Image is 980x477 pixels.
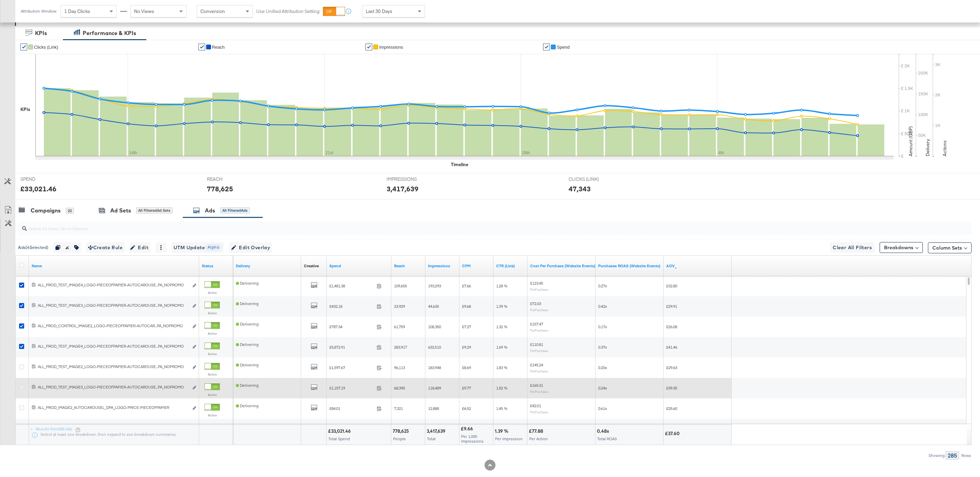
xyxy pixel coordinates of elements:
[428,406,439,411] span: 12,888
[393,436,406,441] span: People
[666,406,677,411] span: £25.60
[665,430,682,437] div: £37.60
[428,283,441,288] span: 193,293
[236,301,259,306] span: Delivering
[256,8,320,15] label: Use Unified Attribution Setting:
[379,45,403,50] span: Impressions
[387,184,419,194] div: 3,417,639
[83,29,136,37] div: Performance & KPIs
[329,385,374,391] span: £1,157.19
[830,242,875,253] button: Clear All Filters
[496,283,507,288] span: 1.28 %
[462,324,471,329] span: £7.27
[461,426,475,432] div: £9.66
[132,243,148,252] span: Edit
[666,263,729,269] a: Average Order Value
[462,283,471,288] span: £7.66
[231,243,270,252] span: Edit Overlay
[236,383,259,388] span: Delivering
[329,263,389,269] a: The total amount spent to date.
[530,369,548,373] sub: Per Purchase
[557,45,570,50] span: Spend
[961,453,971,458] div: Rows
[394,263,423,269] a: The number of people your ad was served to.
[200,8,225,14] span: Conversion
[236,281,259,286] span: Delivering
[393,428,411,434] div: 778,625
[530,389,548,394] sub: Per Purchase
[171,242,224,253] button: UTM UpdateAlpha
[598,283,607,288] span: 0.27x
[394,406,403,411] span: 7,321
[329,345,374,350] span: £5,872.91
[304,263,319,269] a: Shows the creative associated with your ad.
[198,44,205,50] a: ✔
[366,8,392,14] span: Last 30 Days
[530,328,548,332] sub: Per Purchase
[428,345,441,350] span: 632,510
[365,44,372,50] a: ✔
[236,263,298,269] a: Reflects the ability of your Ad to achieve delivery.
[598,324,607,329] span: 0.17x
[304,263,319,269] div: Creative
[529,436,548,441] span: Per Action
[666,324,677,329] span: £26.08
[205,331,220,336] label: Active
[598,365,607,370] span: 0.20x
[38,323,189,329] div: ALL_PROD_CONTROL_IMAGE2_LOGO-PIECEOFPAPIER-AUTOCAR...PA_NOPROMO
[329,406,374,411] span: £84.01
[329,283,374,288] span: £1,481.38
[20,106,30,113] div: KPIs
[597,436,617,441] span: Total ROAS
[530,349,548,353] sub: Per Purchase
[925,139,931,156] text: Delivery
[212,45,225,50] span: Reach
[462,263,491,269] a: The average cost you've paid to have 1,000 impressions of your ad.
[928,453,946,458] div: Showing:
[428,324,441,329] span: 108,350
[666,283,677,288] span: £32.80
[880,242,923,253] button: Breakdowns
[38,344,189,349] div: ALL_PROD_TEST_IMAGE4_LOGO-PIECEOFPAPIER-AUTOCAROUSE...PA_NOPROMO
[202,263,230,269] a: Shows the current state of your Ad.
[205,311,220,315] label: Active
[205,244,222,251] span: Alpha
[394,304,405,309] span: 23,929
[530,287,548,291] sub: Per Purchase
[530,410,548,414] sub: Per Purchase
[569,176,620,182] span: CLICKS (LINK)
[27,219,881,232] input: Search Ad Name, ID or Objective
[666,365,677,370] span: £29.63
[205,372,220,377] label: Active
[236,321,259,327] span: Delivering
[569,184,591,194] div: 47,343
[530,301,541,306] span: £72.03
[394,365,405,370] span: 96,113
[530,263,595,269] a: The average cost for each purchase tracked by your Custom Audience pixel on your website after pe...
[427,428,447,434] div: 3,417,639
[35,29,47,37] div: KPIs
[496,263,525,269] a: The number of clicks received on a link in your ad divided by the number of impressions.
[530,281,543,286] span: £123.45
[530,383,543,388] span: £165.31
[130,242,150,253] button: Edit
[394,345,407,350] span: 283,917
[38,405,189,410] div: ALL_PROD_IMAGE2_AUTOCAROUSEL_DPA_LOGO-PRICE-PIECEOFPAPIER
[598,385,607,391] span: 0.24x
[220,207,250,213] div: All Filtered Ads
[530,308,548,312] sub: Per Purchase
[38,282,189,288] div: ALL_PROD_TEST_IMAGE4_LOGO-PIECEOFPAPIER-AUTOCAROUSE...PA_NOPROMO
[329,365,374,370] span: £1,597.67
[597,428,611,434] div: 0.48x
[598,345,607,350] span: 0.37x
[427,436,436,441] span: Total
[462,365,471,370] span: £8.69
[229,242,272,253] button: Edit Overlay
[598,263,661,269] a: The total value of the purchase actions divided by spend tracked by your Custom Audience pixel on...
[20,9,57,14] div: Attribution Window:
[32,263,196,269] a: Ad Name.
[34,45,58,50] span: Clicks (Link)
[598,304,607,309] span: 0.42x
[394,324,405,329] span: 61,759
[428,365,441,370] span: 183,948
